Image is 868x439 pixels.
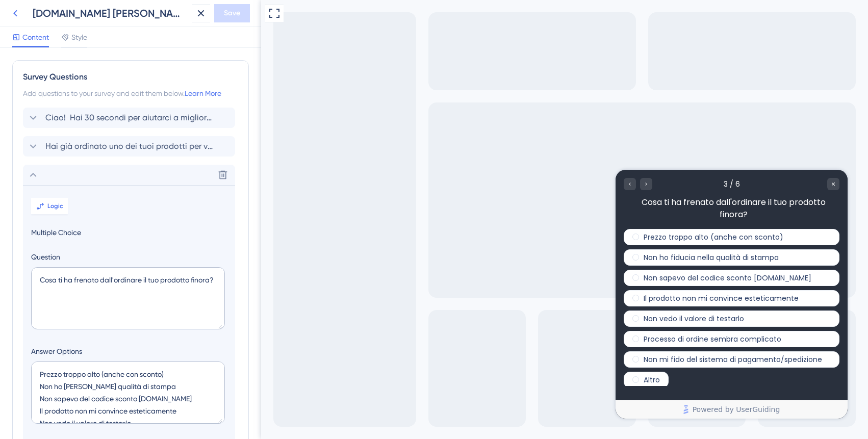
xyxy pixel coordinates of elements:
[45,112,214,124] span: Ciao! Hai 30 secondi per aiutarci a migliorare la tua esperienza?
[33,6,188,20] div: [DOMAIN_NAME] [PERSON_NAME] IT
[31,251,227,263] label: Question
[31,198,68,214] button: Logic
[47,202,63,210] span: Logic
[214,4,250,22] button: Save
[224,7,240,19] span: Save
[31,226,227,239] span: Multiple Choice
[31,361,225,424] textarea: Prezzo troppo alto (anche con sconto) Non ho [PERSON_NAME] qualità di stampa Non sapevo del codic...
[45,140,214,152] span: Hai già ordinato uno dei tuoi prodotti per vedere come viene?
[71,31,87,43] span: Style
[22,31,49,43] span: Content
[31,345,227,357] label: Answer Options
[23,87,238,99] div: Add questions to your survey and edit them below.
[354,170,586,419] iframe: UserGuiding Survey
[185,89,221,97] a: Learn More
[31,267,225,329] textarea: Cosa ti ha frenato dall'ordinare il tuo prodotto finora?
[23,71,238,83] div: Survey Questions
